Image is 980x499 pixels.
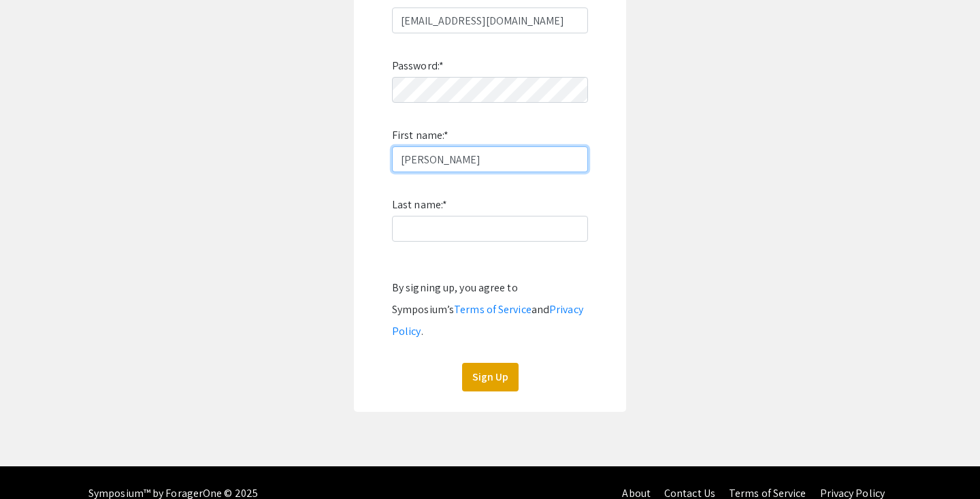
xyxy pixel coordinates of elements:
label: First name: [392,125,448,146]
div: By signing up, you agree to Symposium’s and . [392,277,588,342]
label: Last name: [392,194,447,216]
a: Terms of Service [454,302,532,317]
label: Password: [392,55,444,77]
button: Sign Up [462,363,519,391]
iframe: Chat [10,438,58,489]
a: Privacy Policy [392,302,583,338]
